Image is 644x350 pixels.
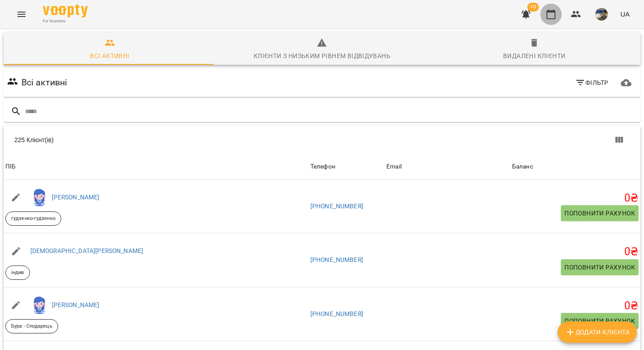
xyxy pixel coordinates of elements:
[5,211,61,226] div: гудзенко-гудзенко
[512,191,639,205] h5: 0 ₴
[565,327,630,337] span: Додати клієнта
[11,215,55,223] p: гудзенко-гудзенко
[527,3,539,12] span: 10
[11,4,32,25] button: Menu
[254,51,390,61] div: Клієнти з низьким рівнем відвідувань
[558,321,637,343] button: Додати клієнта
[5,161,307,172] span: ПІБ
[512,161,533,172] div: Баланс
[310,202,363,210] a: [PHONE_NUMBER]
[310,161,383,172] span: Телефон
[5,161,16,172] div: Sort
[564,208,635,219] span: Поповнити рахунок
[564,262,635,273] span: Поповнити рахунок
[11,269,24,277] p: індив
[512,161,533,172] div: Sort
[310,256,363,263] a: [PHONE_NUMBER]
[561,259,639,275] button: Поповнити рахунок
[564,316,635,326] span: Поповнити рахунок
[4,126,640,154] div: Table Toolbar
[512,161,639,172] span: Баланс
[620,9,630,19] span: UA
[617,6,633,22] button: UA
[11,323,52,330] p: Бура - Сподарець
[512,299,639,313] h5: 0 ₴
[386,161,508,172] span: Email
[30,247,144,254] a: [DEMOGRAPHIC_DATA][PERSON_NAME]
[595,8,608,21] img: 10df61c86029c9e6bf63d4085f455a0c.jpg
[512,245,639,259] h5: 0 ₴
[5,266,30,280] div: індив
[310,310,363,317] a: [PHONE_NUMBER]
[561,205,639,221] button: Поповнити рахунок
[386,161,402,172] div: Sort
[30,296,48,314] img: d8829beb49950bc1d6f75d12ef782f68.png
[52,194,100,201] a: [PERSON_NAME]
[572,75,612,91] button: Фільтр
[21,76,68,89] h6: Всі активні
[30,189,48,207] img: 9a20e5624958de7994d5f7f274d13f92.png
[5,161,16,172] div: ПІБ
[561,313,639,329] button: Поповнити рахунок
[310,161,335,172] div: Телефон
[608,129,630,151] button: Вигляд колонок
[503,51,565,61] div: Видалені клієнти
[90,51,129,61] div: Всі активні
[43,4,88,17] img: Voopty Logo
[310,161,335,172] div: Sort
[5,319,58,333] div: Бура - Сподарець
[14,135,331,144] div: 225 Клієнт(ів)
[43,18,88,24] span: For Business
[52,301,100,308] a: [PERSON_NAME]
[386,161,402,172] div: Email
[575,77,609,88] span: Фільтр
